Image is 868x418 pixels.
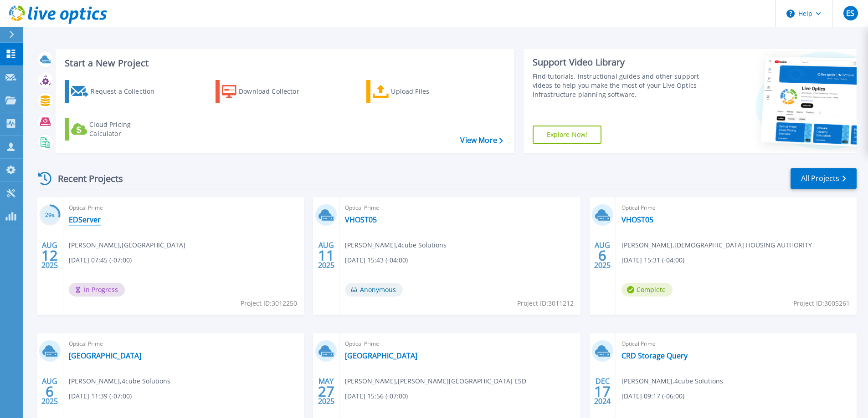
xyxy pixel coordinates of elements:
[69,339,298,349] span: Optical Prime
[345,283,403,297] span: Anonymous
[65,58,503,68] h3: Start a New Project
[318,239,335,272] div: AUG 2025
[621,376,723,386] span: [PERSON_NAME] , 4cube Solutions
[621,391,684,401] span: [DATE] 09:17 (-06:00)
[35,167,135,190] div: Recent Projects
[621,351,688,360] a: CRD Storage Query
[318,375,335,408] div: MAY 2025
[69,255,132,265] span: [DATE] 07:45 (-07:00)
[41,252,58,259] span: 12
[69,391,132,401] span: [DATE] 11:39 (-07:00)
[846,10,854,17] span: ES
[793,298,850,308] span: Project ID: 3005261
[69,351,141,360] a: [GEOGRAPHIC_DATA]
[318,388,334,395] span: 27
[69,376,170,386] span: [PERSON_NAME] , 4cube Solutions
[69,215,101,224] a: EDServer
[594,239,611,272] div: AUG 2025
[91,82,164,101] div: Request a Collection
[621,203,851,213] span: Optical Prime
[345,255,408,265] span: [DATE] 15:43 (-04:00)
[345,351,417,360] a: [GEOGRAPHIC_DATA]
[41,375,58,408] div: AUG 2025
[345,203,575,213] span: Optical Prime
[345,391,408,401] span: [DATE] 15:56 (-07:00)
[345,376,526,386] span: [PERSON_NAME] , [PERSON_NAME][GEOGRAPHIC_DATA] ESD
[69,240,185,250] span: [PERSON_NAME] , [GEOGRAPHIC_DATA]
[621,339,851,349] span: Optical Prime
[89,120,162,138] div: Cloud Pricing Calculator
[216,80,317,103] a: Download Collector
[621,255,684,265] span: [DATE] 15:31 (-04:00)
[621,283,673,297] span: Complete
[241,298,297,308] span: Project ID: 3012250
[621,240,812,250] span: [PERSON_NAME] , [DEMOGRAPHIC_DATA] HOUSING AUTHORITY
[460,136,503,145] a: View More
[318,252,334,259] span: 11
[345,339,575,349] span: Optical Prime
[69,283,125,297] span: In Progress
[533,56,703,68] div: Support Video Library
[65,118,166,141] a: Cloud Pricing Calculator
[621,215,653,224] a: VHOST05
[65,80,166,103] a: Request a Collection
[41,239,58,272] div: AUG 2025
[46,388,54,395] span: 6
[366,80,468,103] a: Upload Files
[598,252,606,259] span: 6
[345,240,447,250] span: [PERSON_NAME] , 4cube Solutions
[791,168,857,189] a: All Projects
[594,375,611,408] div: DEC 2024
[39,210,61,221] h3: 29
[594,388,611,395] span: 17
[533,72,703,99] div: Find tutorials, instructional guides and other support videos to help you make the most of your L...
[345,215,377,224] a: VHOST05
[51,213,55,218] span: %
[517,298,574,308] span: Project ID: 3011212
[69,203,298,213] span: Optical Prime
[239,82,312,101] div: Download Collector
[533,126,602,144] a: Explore Now!
[391,82,464,101] div: Upload Files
